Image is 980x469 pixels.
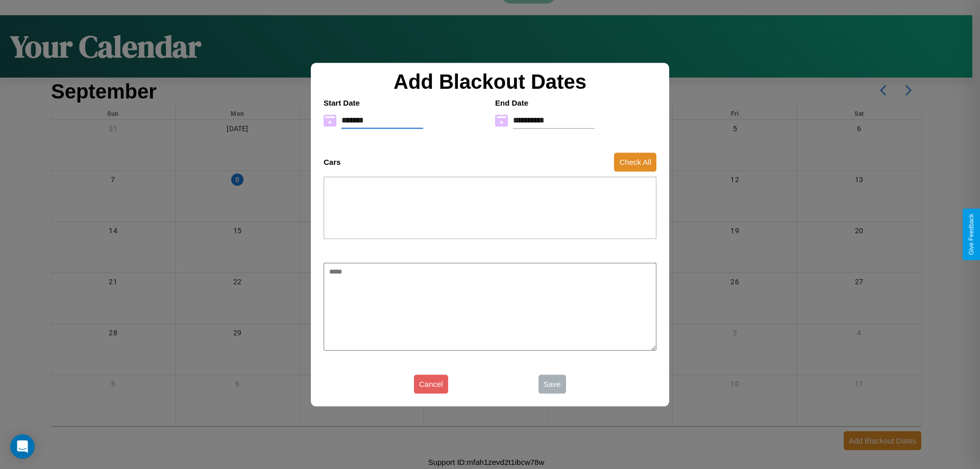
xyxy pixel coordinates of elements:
[495,98,656,107] h4: End Date
[538,375,566,393] button: Save
[324,98,485,107] h4: Start Date
[414,375,448,393] button: Cancel
[968,214,975,255] div: Give Feedback
[10,434,35,459] div: Open Intercom Messenger
[324,158,340,166] h4: Cars
[614,153,656,171] button: Check All
[318,70,661,93] h2: Add Blackout Dates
